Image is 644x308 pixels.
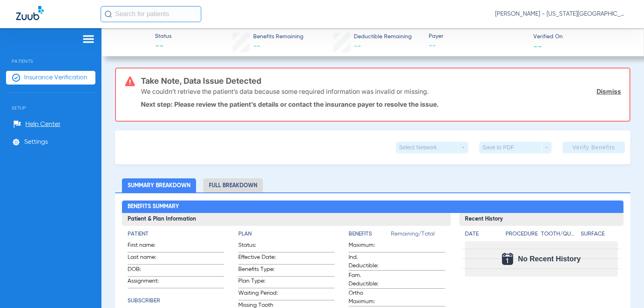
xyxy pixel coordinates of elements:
[16,6,44,20] img: Zuub Logo
[238,289,278,300] span: Waiting Period:
[122,178,196,192] li: Summary Breakdown
[253,33,303,41] span: Benefits Remaining
[495,10,628,18] span: [PERSON_NAME] - [US_STATE][GEOGRAPHIC_DATA] Dental - [GEOGRAPHIC_DATA]
[238,265,278,276] span: Benefits Type:
[238,241,278,252] span: Status:
[122,213,450,226] h3: Patient & Plan Information
[349,241,388,252] span: Maximum:
[391,230,445,241] span: Remaining/Total
[101,6,201,22] input: Search for patients
[141,87,429,95] p: We couldn’t retrieve the patient’s data because some required information was invalid or missing.
[128,297,224,305] h4: Subscriber
[128,277,167,288] span: Assignment:
[533,42,542,50] span: --
[25,120,60,128] span: Help Center
[459,213,623,226] h3: Recent History
[155,41,171,52] span: --
[238,230,334,238] h4: Plan
[128,230,224,238] h4: Patient
[155,32,171,41] span: Status
[128,253,167,264] span: Last name:
[429,32,526,41] span: Payer
[354,43,361,50] span: --
[24,74,87,82] span: Insurance Verification
[82,34,95,44] img: hamburger-icon
[581,230,618,241] app-breakdown-title: Surface
[141,77,621,85] h3: Take Note, Data Issue Detected
[518,255,581,263] span: No Recent History
[541,230,578,241] app-breakdown-title: Tooth/Quad
[349,271,388,288] span: Fam. Deductible:
[253,43,260,50] span: --
[581,230,618,238] h4: Surface
[6,93,95,111] span: Setup
[203,178,263,192] li: Full Breakdown
[354,33,412,41] span: Deductible Remaining
[141,100,621,108] p: Next step: Please review the patient’s details or contact the insurance payer to resolve the issue.
[597,87,621,95] a: Dismiss
[238,253,278,264] span: Effective Date:
[128,265,167,276] span: DOB:
[465,230,499,238] h4: Date
[506,230,539,238] h4: Procedure
[122,201,623,213] h2: Benefits Summary
[238,277,278,288] span: Plan Type:
[429,41,526,51] span: --
[349,289,388,306] span: Ortho Maximum:
[24,138,48,146] span: Settings
[128,241,167,252] span: First name:
[349,253,388,270] span: Ind. Deductible:
[13,120,60,128] a: Help Center
[105,10,112,18] img: Search Icon
[465,230,499,241] app-breakdown-title: Date
[533,33,631,41] span: Verified On
[125,76,135,86] img: error-icon
[6,46,95,64] span: Patients
[349,230,391,238] h4: Benefits
[349,230,391,241] app-breakdown-title: Benefits
[502,253,513,265] img: Calendar
[506,230,539,241] app-breakdown-title: Procedure
[541,230,578,238] h4: Tooth/Quad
